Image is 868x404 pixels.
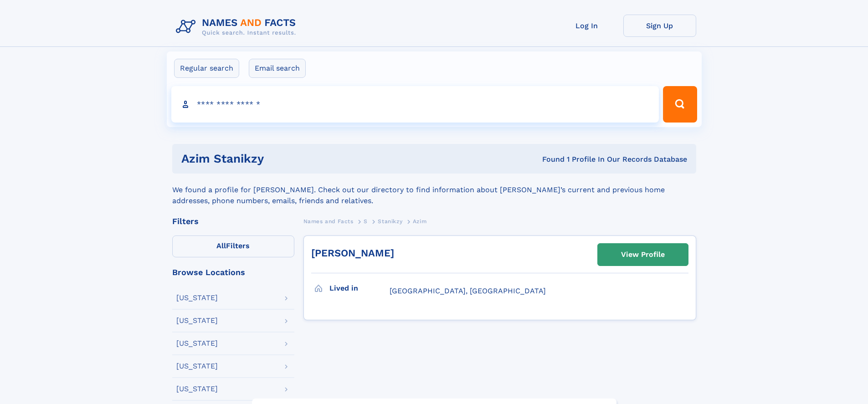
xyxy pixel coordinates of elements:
a: Sign Up [623,15,696,37]
input: search input [171,86,659,123]
span: Azim [413,218,426,225]
a: Names and Facts [303,215,354,227]
div: [US_STATE] [176,317,218,324]
div: Browse Locations [172,268,294,276]
span: Stanikzy [378,218,402,225]
h1: azim stanikzy [181,153,403,164]
a: [PERSON_NAME] [311,247,394,259]
a: View Profile [598,244,688,266]
label: Filters [172,235,294,257]
div: [US_STATE] [176,385,218,393]
a: Log In [550,15,623,37]
div: [US_STATE] [176,340,218,347]
img: Logo Names and Facts [172,15,303,39]
span: S [364,218,368,225]
button: Search Button [663,86,697,123]
a: S [364,215,368,227]
div: View Profile [621,244,665,265]
span: [GEOGRAPHIC_DATA], [GEOGRAPHIC_DATA] [390,286,546,295]
div: Found 1 Profile In Our Records Database [403,154,687,164]
div: [US_STATE] [176,363,218,370]
h3: Lived in [329,281,390,296]
div: [US_STATE] [176,294,218,302]
a: Stanikzy [378,215,402,227]
span: All [216,241,226,250]
label: Regular search [174,59,239,78]
label: Email search [249,59,306,78]
div: We found a profile for [PERSON_NAME]. Check out our directory to find information about [PERSON_N... [172,174,696,206]
div: Filters [172,217,294,225]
